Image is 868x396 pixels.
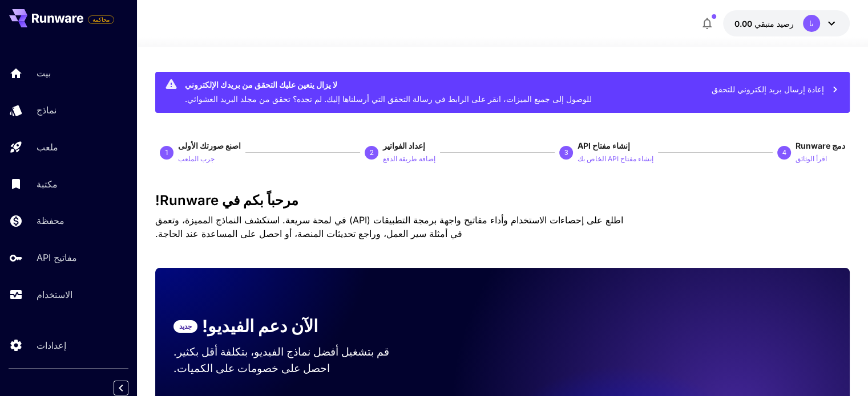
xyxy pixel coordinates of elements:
font: 4 [782,149,786,157]
font: نماذج [37,104,56,116]
font: نا [809,19,814,28]
div: 0.00 دولار [734,18,794,30]
font: اصنع صورتك الأولى [178,141,241,150]
font: لا يزال يتعين عليك التحقق من بريدك الإلكتروني [185,80,337,89]
font: 0.00 [734,19,752,28]
font: مكتبة [37,178,58,190]
button: اقرأ الوثائق [796,152,827,165]
font: 2 [370,149,374,157]
font: إنشاء مفتاح API [578,141,630,150]
font: محفظة [37,215,64,226]
button: إضافة طريقة الدفع [383,152,435,165]
font: قم بتشغيل أفضل نماذج الفيديو، بتكلفة أقل بكثير. [173,345,389,358]
font: مفاتيح API [37,252,77,263]
font: الاستخدام [37,289,72,300]
font: اقرأ الوثائق [796,154,827,163]
font: احصل على خصومات على الكميات. [173,361,330,375]
font: دمج Runware [796,141,845,150]
font: إعدادات [37,340,66,351]
font: اطلع على إحصاءات الاستخدام وأداء مفاتيح واجهة برمجة التطبيقات (API) في لمحة سريعة. استكشف النماذج... [155,214,623,239]
font: بيت [37,67,51,79]
font: إضافة طريقة الدفع [383,154,435,163]
font: محاكمة [92,16,110,23]
button: 0.00 دولارنا [723,10,850,36]
font: 3 [564,149,568,157]
button: إعادة إرسال بريد إلكتروني للتحقق [705,77,845,101]
font: 1 [165,149,169,157]
font: ملعب [37,141,58,153]
font: للوصول إلى جميع الميزات، انقر على الرابط في رسالة التحقق التي أرسلناها إليك. لم تجده؟ تحقق من مجل... [185,94,592,104]
font: جديد [179,322,192,330]
font: جرب الملعب [178,154,215,163]
span: أضف بطاقة الدفع الخاصة بك لتمكينك من استخدام المنصة بكامل وظائفها. [88,13,114,26]
font: الآن دعم الفيديو! [202,316,318,336]
button: جرب الملعب [178,152,215,165]
button: إنشاء مفتاح API الخاص بك [578,152,653,165]
font: إعادة إرسال بريد إلكتروني للتحقق [712,84,824,94]
button: انهيار الشريط الجانبي [114,381,128,395]
font: إعداد الفواتير [383,141,425,150]
font: رصيد متبقي [754,19,794,28]
font: مرحباً بكم في Runware! [155,192,298,209]
font: إنشاء مفتاح API الخاص بك [578,154,653,163]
